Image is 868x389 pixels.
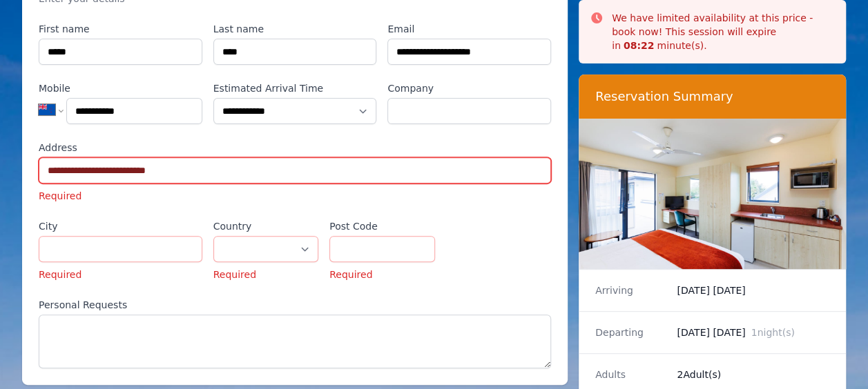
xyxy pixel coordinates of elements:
[329,268,434,281] p: Required
[329,219,434,233] label: Post Code
[39,22,202,36] label: First name
[595,326,666,339] dt: Departing
[677,283,829,297] dd: [DATE] [DATE]
[39,189,551,203] p: Required
[677,326,829,339] dd: [DATE] [DATE]
[677,368,829,381] dd: 2 Adult(s)
[624,40,655,51] strong: 08 : 22
[213,81,377,95] label: Estimated Arrival Time
[595,88,829,105] h3: Reservation Summary
[213,219,318,233] label: Country
[579,119,846,269] img: Superior King Studio
[751,327,794,338] span: 1 night(s)
[387,22,551,36] label: Email
[39,81,202,95] label: Mobile
[213,22,377,36] label: Last name
[612,11,835,52] p: We have limited availability at this price - book now! This session will expire in minute(s).
[39,219,202,233] label: City
[387,81,551,95] label: Company
[39,298,551,312] label: Personal Requests
[213,268,318,281] p: Required
[39,268,202,281] p: Required
[595,283,666,297] dt: Arriving
[595,368,666,381] dt: Adults
[39,141,551,154] label: Address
